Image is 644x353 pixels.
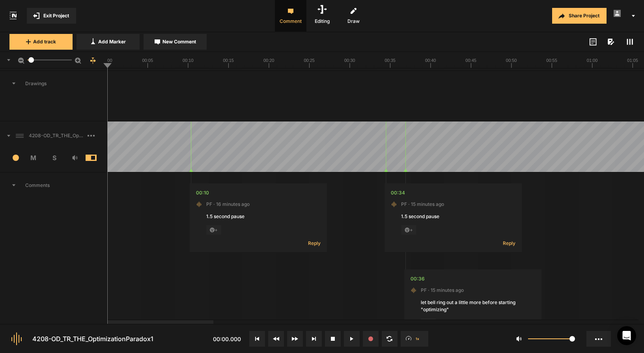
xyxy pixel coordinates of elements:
button: 1x [401,331,428,347]
text: 00:30 [344,58,355,63]
text: 01:05 [627,58,638,63]
div: Open Intercom Messenger [617,326,636,345]
text: 00:35 [385,58,396,63]
span: M [23,153,44,162]
span: Add Marker [98,38,126,45]
span: Add track [33,38,56,45]
text: 01:00 [587,58,598,63]
span: Reply [503,240,515,247]
text: 00:55 [546,58,557,63]
div: 00:36.887 [411,275,425,283]
button: New Comment [144,34,207,50]
text: 00:05 [142,58,153,63]
span: + [206,225,221,235]
span: + [401,225,416,235]
text: 00:10 [183,58,194,63]
button: Add Marker [77,34,140,50]
button: Add track [9,34,73,50]
span: PF · 15 minutes ago [401,201,444,208]
div: 1.5 second pause [206,213,310,220]
div: 4208-OD_TR_THE_OptimizationParadox1 [32,334,153,344]
span: 4208-OD_TR_THE_OptimizationParadox1 Mix v3 [26,132,88,139]
span: Exit Project [43,12,69,19]
button: Share Project [552,8,607,24]
text: 00:15 [223,58,234,63]
div: 1.5 second pause [401,213,505,220]
span: Reply [308,240,321,247]
text: 00:20 [263,58,274,63]
img: default_audio_project_icon.png [411,287,417,293]
span: + [421,318,436,328]
div: 00:34.463 [391,189,405,197]
text: 00:40 [425,58,436,63]
span: 00:00.000 [213,336,241,342]
text: 00:25 [304,58,315,63]
text: 00:50 [506,58,517,63]
span: New Comment [162,38,196,45]
div: 00:10.346 [196,189,209,197]
text: 00:45 [465,58,476,63]
span: S [44,153,65,162]
span: PF · 16 minutes ago [206,201,250,208]
img: default_audio_project_icon.png [391,201,397,207]
img: default_audio_project_icon.png [196,201,202,207]
span: PF · 15 minutes ago [421,287,464,294]
button: Exit Project [27,8,76,24]
div: let bell ring out a little more before starting "optimizing" [421,299,525,313]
